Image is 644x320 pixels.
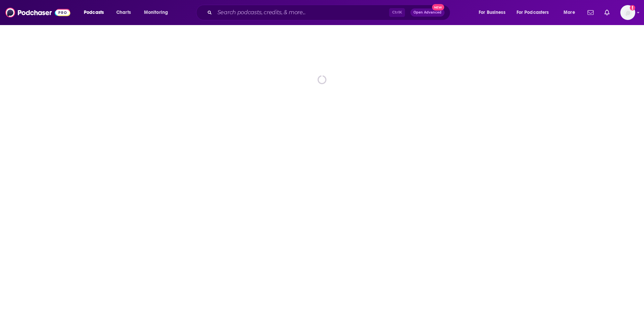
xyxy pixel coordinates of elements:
svg: Add a profile image [630,5,635,10]
span: For Podcasters [517,8,549,17]
span: Charts [116,8,131,17]
button: open menu [559,7,583,18]
span: Ctrl K [389,8,405,17]
button: open menu [139,7,177,18]
span: Logged in as WesBurdett [620,5,635,20]
span: Open Advanced [413,11,442,14]
span: Podcasts [84,8,104,17]
div: Search podcasts, credits, & more... [202,5,457,20]
button: Open AdvancedNew [410,8,445,17]
input: Search podcasts, credits, & more... [215,7,389,18]
button: open menu [79,7,113,18]
span: For Business [479,8,505,17]
button: Show profile menu [620,5,635,20]
img: User Profile [620,5,635,20]
button: open menu [474,7,514,18]
a: Charts [112,7,135,18]
span: New [432,4,444,10]
span: Monitoring [144,8,168,17]
img: Podchaser - Follow, Share and Rate Podcasts [5,6,70,19]
span: More [564,8,575,17]
button: open menu [512,7,559,18]
a: Show notifications dropdown [602,7,612,18]
a: Show notifications dropdown [585,7,596,18]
